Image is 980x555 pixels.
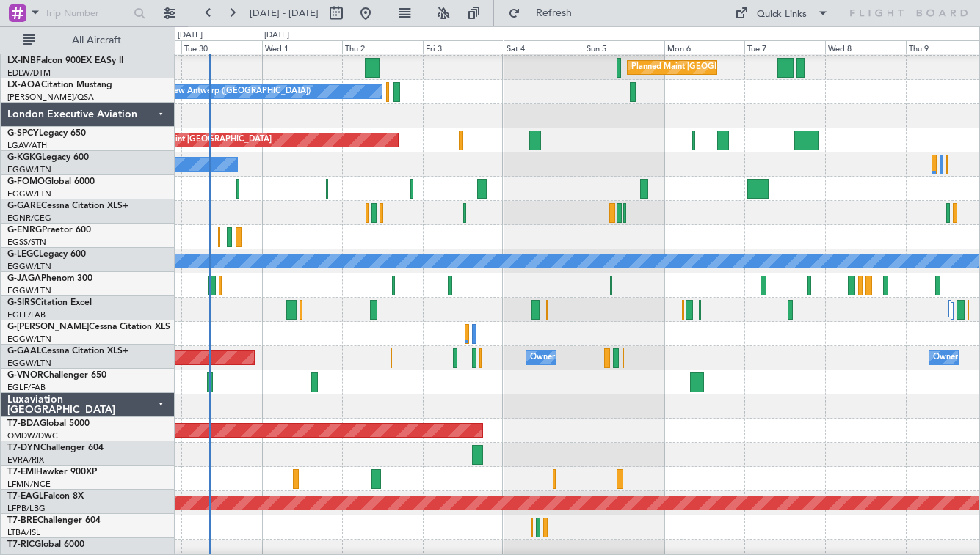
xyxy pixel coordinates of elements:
[7,334,51,345] a: EGGW/LTN
[727,1,836,25] button: Quick Links
[744,40,825,54] div: Tue 7
[584,40,664,54] div: Sun 5
[7,81,112,89] a: LX-AOACitation Mustang
[7,250,39,259] span: G-LEGC
[933,347,958,369] div: Owner
[178,29,203,42] div: [DATE]
[7,323,89,331] span: G-[PERSON_NAME]
[7,129,39,138] span: G-SPCY
[7,237,46,248] a: EGSS/STN
[7,347,128,356] a: G-GAALCessna Citation XLS+
[7,213,51,224] a: EGNR/CEG
[7,444,104,452] a: T7-DYNChallenger 604
[7,419,90,428] a: T7-BDAGlobal 5000
[504,40,584,54] div: Sat 4
[7,455,44,466] a: EVRA/RIX
[7,298,92,307] a: G-SIRSCitation Excel
[757,7,807,22] div: Quick Links
[16,29,159,52] button: All Aircraft
[342,40,423,54] div: Thu 2
[7,153,42,162] span: G-KGKG
[7,371,43,380] span: G-VNOR
[250,7,319,20] span: [DATE] - [DATE]
[45,2,129,24] input: Trip Number
[7,347,41,356] span: G-GAAL
[523,8,585,18] span: Refresh
[423,40,504,54] div: Fri 3
[7,140,47,151] a: LGAV/ATH
[262,40,343,54] div: Wed 1
[7,419,40,428] span: T7-BDA
[7,129,86,138] a: G-SPCYLegacy 650
[7,202,128,210] a: G-GARECessna Citation XLS+
[7,261,51,272] a: EGGW/LTN
[7,226,42,235] span: G-ENRG
[7,226,91,235] a: G-ENRGPraetor 600
[7,274,92,283] a: G-JAGAPhenom 300
[7,164,51,175] a: EGGW/LTN
[7,309,46,320] a: EGLF/FAB
[131,129,272,151] div: Planned Maint [GEOGRAPHIC_DATA]
[501,1,589,25] button: Refresh
[151,81,311,103] div: No Crew Antwerp ([GEOGRAPHIC_DATA])
[7,188,51,199] a: EGGW/LTN
[264,29,289,42] div: [DATE]
[7,468,36,477] span: T7-EMI
[825,40,906,54] div: Wed 8
[7,540,35,549] span: T7-RIC
[664,40,745,54] div: Mon 6
[7,479,51,490] a: LFMN/NCE
[7,81,41,89] span: LX-AOA
[7,382,46,393] a: EGLF/FAB
[7,92,94,103] a: [PERSON_NAME]/QSA
[181,40,262,54] div: Tue 30
[7,323,170,331] a: G-[PERSON_NAME]Cessna Citation XLS
[7,540,84,549] a: T7-RICGlobal 6000
[7,67,51,78] a: EDLW/DTM
[530,347,555,369] div: Owner
[7,503,46,514] a: LFPB/LBG
[631,56,863,78] div: Planned Maint [GEOGRAPHIC_DATA] ([GEOGRAPHIC_DATA])
[7,430,58,441] a: OMDW/DWC
[7,468,97,477] a: T7-EMIHawker 900XP
[7,444,40,452] span: T7-DYN
[7,492,43,501] span: T7-EAGL
[7,285,51,296] a: EGGW/LTN
[7,202,41,210] span: G-GARE
[7,56,123,65] a: LX-INBFalcon 900EX EASy II
[7,56,36,65] span: LX-INB
[7,298,35,307] span: G-SIRS
[7,516,101,525] a: T7-BREChallenger 604
[7,371,106,380] a: G-VNORChallenger 650
[7,177,45,186] span: G-FOMO
[7,250,86,259] a: G-LEGCLegacy 600
[7,153,89,162] a: G-KGKGLegacy 600
[7,492,84,501] a: T7-EAGLFalcon 8X
[7,516,37,525] span: T7-BRE
[38,35,155,45] span: All Aircraft
[7,177,95,186] a: G-FOMOGlobal 6000
[7,274,41,283] span: G-JAGA
[7,527,40,538] a: LTBA/ISL
[7,358,51,369] a: EGGW/LTN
